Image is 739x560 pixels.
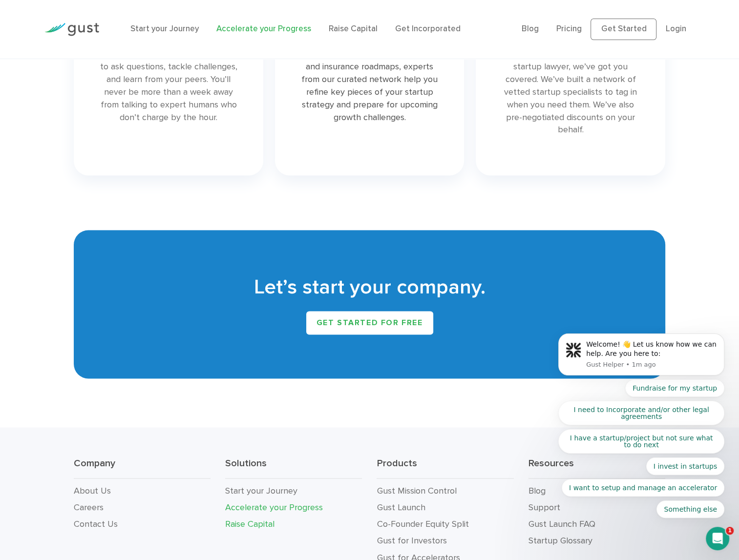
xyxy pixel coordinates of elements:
a: Get Started [591,19,656,40]
a: Gust Launch FAQ [528,519,595,529]
a: Raise Capital [329,24,378,34]
h3: Company [74,456,211,478]
a: Raise Capital [225,519,274,529]
a: Gust Mission Control [377,485,456,496]
a: Accelerate your Progress [216,24,311,34]
h2: Let’s start your company. [88,274,651,301]
a: Startup Glossary [528,535,592,545]
h3: Solutions [225,456,362,478]
span: 1 [726,527,734,535]
a: Get started for free [306,311,433,334]
a: Start your Journey [225,485,297,496]
img: Gust Logo [44,23,99,36]
a: Pricing [556,24,582,34]
a: Support [528,502,560,512]
h3: Products [377,456,513,478]
a: About Us [74,485,111,496]
a: Gust Launch [377,502,425,512]
a: Contact Us [74,519,118,529]
a: Start your Journey [130,24,199,34]
iframe: Intercom live chat [706,527,729,550]
a: Blog [522,24,539,34]
a: Gust for Investors [377,535,446,545]
a: Careers [74,502,104,512]
a: Accelerate your Progress [225,502,323,512]
a: Blog [528,485,546,496]
a: Co-Founder Equity Split [377,519,468,529]
iframe: Intercom notifications message [544,182,739,534]
a: Get Incorporated [395,24,461,34]
h3: Resources [528,456,665,478]
a: Login [665,24,686,34]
